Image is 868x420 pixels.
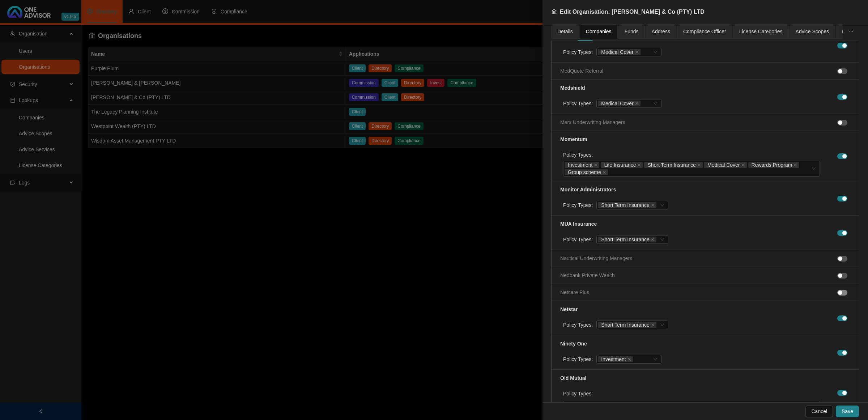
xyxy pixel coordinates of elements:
span: close [793,163,797,167]
span: Short Term Insurance [598,322,656,328]
span: Medical Cover [601,50,633,55]
label: Policy Types [563,98,596,109]
span: close [635,102,639,105]
span: Funds [625,29,639,34]
span: Advice Scopes [796,29,829,34]
span: Short Term Insurance [601,322,650,327]
span: Group scheme [568,170,601,175]
span: Netcare Plus [560,289,589,295]
span: Investment [565,162,599,168]
span: Save [842,407,853,415]
span: Short Term Insurance [601,203,650,208]
span: close [603,170,606,174]
strong: Medshield [560,85,585,91]
span: Medical Cover [707,162,740,167]
span: Rewards Program [748,162,799,168]
span: License Categories [739,29,783,34]
span: close [651,238,655,241]
span: ellipsis [849,29,854,34]
strong: Momentum [560,136,587,142]
span: Group scheme [565,169,608,175]
span: Short Term Insurance [601,237,650,242]
span: Nautical Underwriting Managers [560,255,632,261]
span: Life Insurance [604,162,636,167]
span: close [635,50,639,54]
span: Compliance Officer [683,29,726,34]
span: close [651,323,655,327]
strong: Monitor Administrators [560,187,616,192]
span: Short Term Insurance [598,202,656,208]
span: MedQuote Referral [560,68,603,74]
span: Short Term Insurance [598,237,656,242]
span: Medical Cover [598,101,640,106]
button: Save [836,406,859,417]
span: Investment [598,356,633,362]
span: close [651,203,655,207]
label: Policy Types [563,353,596,365]
strong: MUA Insurance [560,221,597,227]
span: bank [551,9,557,14]
span: Life Insurance [601,162,643,168]
strong: Netstar [560,306,578,312]
span: close [637,163,641,167]
button: Cancel [805,406,833,417]
span: close [627,357,631,361]
span: close [697,163,701,167]
span: Companies [586,29,612,34]
strong: Ninety One [560,341,587,347]
label: Policy Types [563,149,596,161]
div: Details [557,27,573,35]
span: Investment [601,357,626,362]
span: Short Term Insurance [647,162,696,167]
span: Rewards Program [752,162,792,167]
span: Nedbank Private Wealth [560,272,615,278]
span: Edit Organisation: [PERSON_NAME] & Co (PTY) LTD [560,9,705,15]
label: Policy Types [563,46,596,58]
label: Policy Types [563,319,596,331]
span: close [594,163,597,167]
div: Branding [842,27,862,35]
span: Cancel [811,407,827,415]
span: Medical Cover [601,101,633,106]
span: Merx Underwriting Managers [560,119,625,125]
span: Medical Cover [704,162,746,168]
label: Policy Types [563,199,596,211]
span: Medical Cover [598,49,640,55]
span: close [741,163,745,167]
label: Policy Types [563,388,596,399]
strong: Old Mutual [560,375,586,381]
button: ellipsis [843,24,859,39]
label: Policy Types [563,234,596,245]
span: Investment [568,162,592,167]
span: Address [652,29,670,34]
span: Short Term Insurance [644,162,703,168]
